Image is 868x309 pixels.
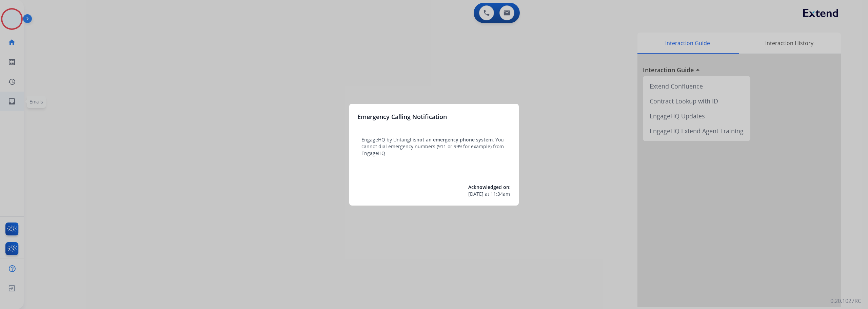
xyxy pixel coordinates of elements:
div: at [468,191,511,197]
p: EngageHQ by Untangl is . You cannot dial emergency numbers (911 or 999 for example) from EngageHQ. [361,136,507,157]
span: [DATE] [468,191,484,197]
span: not an emergency phone system [416,136,493,143]
span: Acknowledged on: [468,184,511,190]
span: 11:34am [491,191,510,197]
p: 0.20.1027RC [830,297,861,305]
h3: Emergency Calling Notification [357,112,447,121]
